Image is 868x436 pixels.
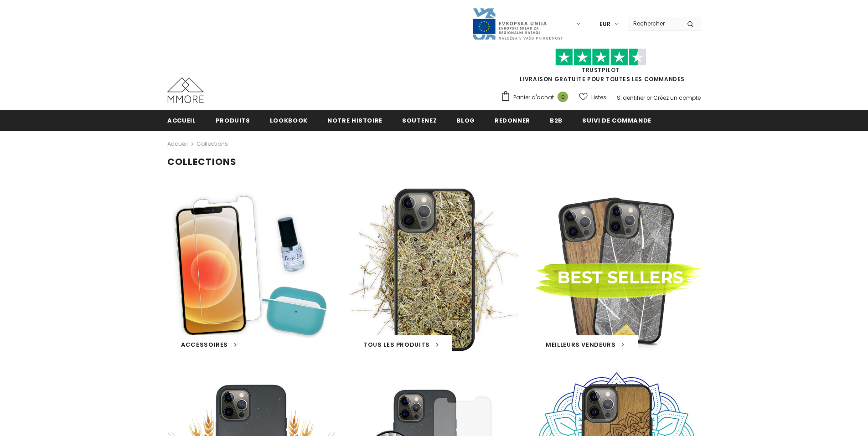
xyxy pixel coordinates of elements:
span: Collections [196,138,228,149]
span: or [646,94,652,102]
img: Cas MMORE [167,77,204,103]
a: Redonner [495,110,530,130]
span: Suivi de commande [582,116,651,125]
a: TrustPilot [582,66,620,74]
span: Lookbook [270,116,308,125]
a: Accueil [167,110,196,130]
a: Produits [216,110,250,130]
a: S'identifier [617,94,645,102]
span: soutenez [402,116,437,125]
a: B2B [550,110,563,130]
img: Faites confiance aux étoiles pilotes [555,48,646,66]
span: LIVRAISON GRATUITE POUR TOUTES LES COMMANDES [501,52,701,83]
a: Blog [456,110,475,130]
a: Suivi de commande [582,110,651,130]
a: Créez un compte [653,94,701,102]
span: Accueil [167,116,196,125]
a: Meilleurs vendeurs [546,340,625,349]
span: Listes [591,93,606,102]
span: B2B [550,116,563,125]
a: Accueil [167,138,188,149]
a: Javni Razpis [472,20,563,27]
a: Panier d'achat 0 [501,91,573,104]
span: EUR [599,20,610,29]
a: Accessoires [181,340,237,349]
span: Accessoires [181,340,228,349]
span: Meilleurs vendeurs [546,340,616,349]
span: 0 [558,92,568,102]
a: Tous les produits [363,340,439,349]
span: Blog [456,116,475,125]
span: Notre histoire [327,116,382,125]
img: Javni Razpis [472,7,563,41]
h1: Collections [167,156,701,168]
span: Panier d'achat [513,93,554,102]
a: Lookbook [270,110,308,130]
input: Search Site [628,17,680,30]
span: Produits [216,116,250,125]
span: Redonner [495,116,530,125]
a: soutenez [402,110,437,130]
a: Notre histoire [327,110,382,130]
span: Tous les produits [363,340,430,349]
a: Listes [579,89,606,105]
